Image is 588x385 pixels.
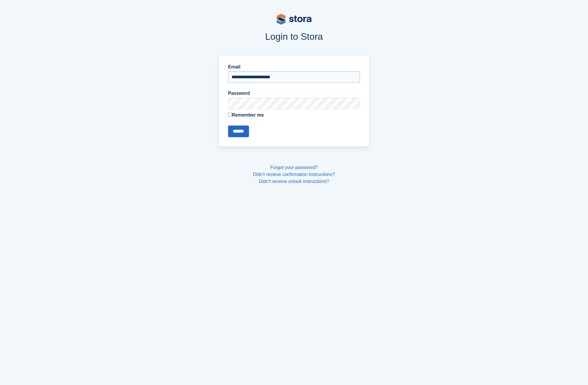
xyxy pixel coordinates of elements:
[253,172,335,177] a: Didn't receive confirmation instructions?
[228,113,232,117] input: Remember me
[108,31,480,42] h1: Login to Stora
[277,14,312,25] img: stora-logo-53a41332b3708ae10de48c4981b4e9114cc0af31d8433b30ea865607fb682f29.svg
[228,63,360,70] label: Email
[270,165,318,170] a: Forgot your password?
[259,179,329,184] a: Didn't receive unlock instructions?
[228,112,360,119] label: Remember me
[228,90,360,97] label: Password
